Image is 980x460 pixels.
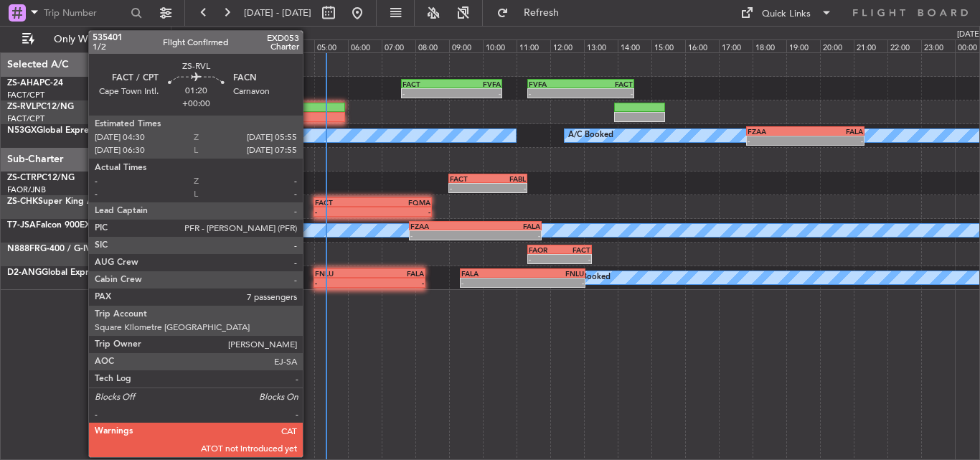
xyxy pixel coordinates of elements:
div: 18:00 [753,39,786,52]
div: - [748,136,805,145]
a: FACT/CPT [7,113,44,124]
div: 22:00 [887,39,921,52]
a: N888FRG-400 / G-IV [7,245,91,253]
div: 21:00 [854,39,887,52]
div: - [580,89,633,98]
div: - [315,207,372,216]
input: Trip Number [44,2,126,24]
div: FALA [461,269,523,278]
div: - [373,207,430,216]
a: ZS-AHAPC-24 [7,79,63,88]
a: ZS-CHKSuper King Air 300 [7,197,117,206]
div: 12:00 [550,39,584,52]
a: D2-ANGGlobal Express [7,268,101,277]
div: A/C Booked [565,267,611,288]
div: FACT [580,80,633,88]
a: T7-JSAFalcon 900EX [7,221,90,230]
div: - [451,89,501,98]
span: Only With Activity [37,34,151,44]
div: 16:00 [685,39,719,52]
div: FALA [369,269,424,278]
div: 09:00 [449,39,483,52]
a: ZS-RVLPC12/NG [7,103,74,111]
button: Only With Activity [16,28,156,51]
div: FACT [402,80,452,88]
div: FABL [488,174,526,183]
div: - [315,278,369,287]
div: FZAA [410,222,475,230]
span: Refresh [512,8,572,18]
div: FVFA [451,80,501,88]
div: Quick Links [762,7,811,22]
div: 01:00 [179,39,213,52]
div: FQMA [373,198,430,207]
div: 11:00 [517,39,550,52]
div: FALA [806,127,863,136]
span: ZS-CHK [7,197,38,206]
div: - [402,89,452,98]
span: ZS-CTR [7,174,37,182]
div: 23:00 [921,39,955,52]
a: FAOR/JNB [7,184,46,195]
div: - [488,184,526,192]
div: 02:00 [213,39,247,52]
div: - [476,231,540,240]
div: [DATE] - [DATE] [174,29,229,41]
div: FACT [450,174,488,183]
div: 06:00 [348,39,382,52]
div: - [450,184,488,192]
div: 03:00 [247,39,281,52]
button: Refresh [490,1,576,24]
div: 07:00 [382,39,415,52]
span: [DATE] - [DATE] [244,6,311,19]
div: 15:00 [651,39,685,52]
div: 10:00 [483,39,517,52]
button: Quick Links [733,1,839,24]
div: 08:00 [415,39,449,52]
span: T7-JSA [7,221,36,230]
div: 20:00 [820,39,854,52]
a: N53GXGlobal Express XRS [7,126,116,135]
div: 04:00 [281,39,314,52]
div: 14:00 [618,39,651,52]
div: 17:00 [719,39,753,52]
a: FACT/CPT [7,90,44,100]
div: FALA [476,222,540,230]
div: FNLU [315,269,369,278]
span: D2-ANG [7,268,42,277]
div: - [461,278,523,287]
a: ZS-CTRPC12/NG [7,174,75,182]
span: N888FR [7,245,40,253]
span: N53GX [7,126,37,135]
div: - [410,231,475,240]
div: FACT [560,245,590,254]
div: - [522,278,584,287]
div: 05:00 [314,39,348,52]
div: - [560,255,590,263]
span: ZS-AHA [7,79,39,88]
div: 19:00 [786,39,820,52]
span: ZS-RVL [7,103,36,111]
div: FAOR [529,245,560,254]
div: FNLU [522,269,584,278]
div: FACT [315,198,372,207]
div: A/C Booked [568,125,613,146]
div: - [369,278,424,287]
div: 13:00 [584,39,618,52]
div: - [806,136,863,145]
div: FZAA [748,127,805,136]
div: FVFA [529,80,581,88]
div: - [529,89,581,98]
div: - [529,255,560,263]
